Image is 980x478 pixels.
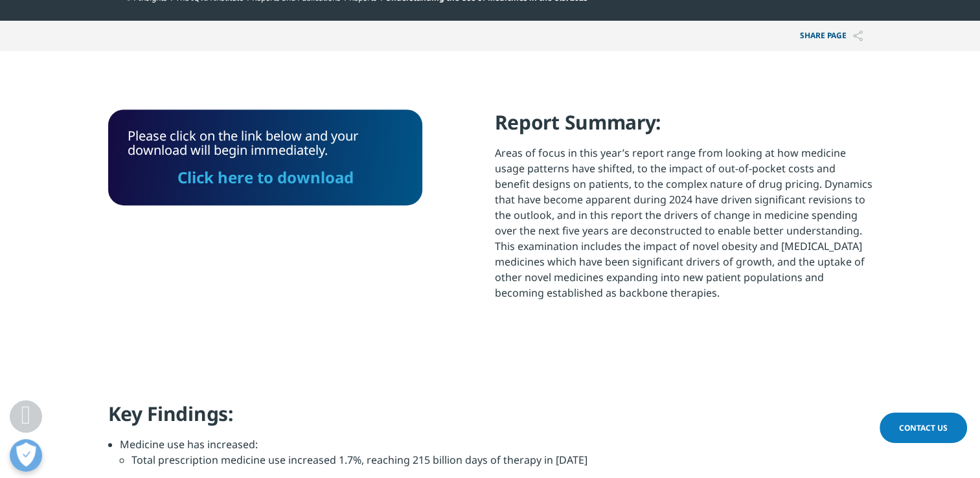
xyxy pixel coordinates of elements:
[177,166,353,188] a: Click here to download
[108,401,872,437] h4: Key Findings:
[899,422,948,433] span: Contact Us
[790,21,872,51] button: Share PAGEShare PAGE
[10,439,42,472] button: Open Preferences
[128,129,403,186] div: Please click on the link below and your download will begin immediately.
[131,452,872,477] li: Total prescription medicine use increased 1.7%, reaching 215 billion days of therapy in [DATE]
[790,21,872,51] p: Share PAGE
[880,413,967,443] a: Contact Us
[495,145,872,310] p: Areas of focus in this year’s report range from looking at how medicine usage patterns have shift...
[853,30,863,41] img: Share PAGE
[495,109,872,145] h4: Report Summary:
